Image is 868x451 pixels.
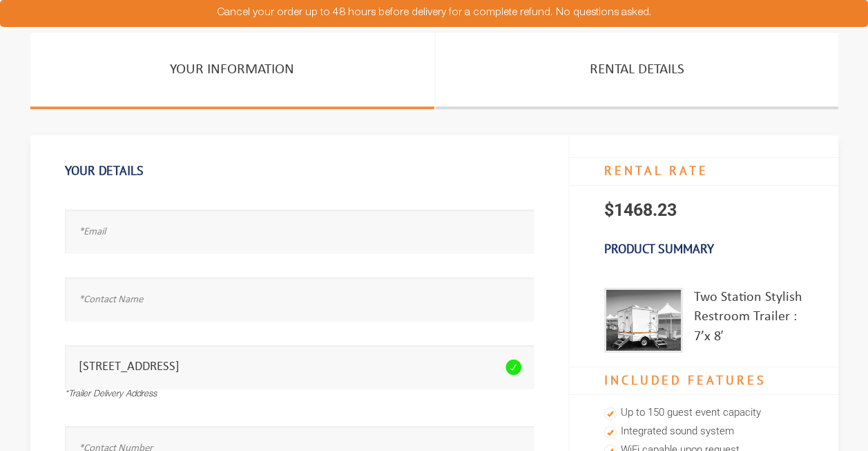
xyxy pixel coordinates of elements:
[570,367,838,396] h4: Included Features
[570,234,838,264] h3: Product Summary
[570,157,838,186] h4: RENTAL RATE
[570,186,838,234] p: $1468.23
[694,288,804,353] div: Two Station Stylish Restroom Trailer : 7’x 8′
[30,33,434,109] a: Your Information
[65,389,534,402] div: *Trailer Delivery Address
[604,423,804,441] li: Integrated sound system
[65,156,534,185] h1: Your Details
[65,277,534,321] input: *Contact Name
[436,33,838,109] a: Rental Details
[65,345,534,389] input: *Trailer Delivery Address
[604,404,804,423] li: Up to 150 guest event capacity
[65,210,534,253] input: *Email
